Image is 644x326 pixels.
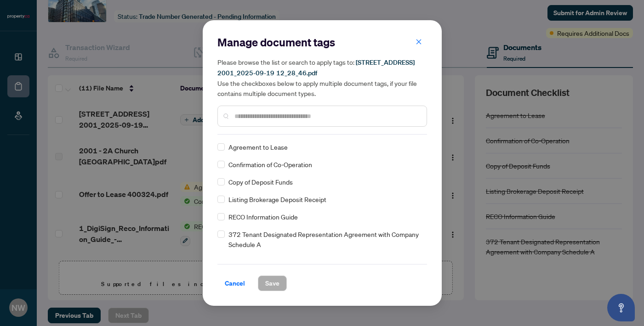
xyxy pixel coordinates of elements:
span: 372 Tenant Designated Representation Agreement with Company Schedule A [228,229,422,249]
span: Copy of Deposit Funds [228,177,293,187]
span: Cancel [225,276,245,291]
button: Open asap [607,294,635,321]
span: Confirmation of Co-Operation [228,159,312,169]
span: Listing Brokerage Deposit Receipt [228,194,326,204]
h5: Please browse the list or search to apply tags to: Use the checkboxes below to apply multiple doc... [217,57,427,98]
button: Save [258,275,287,291]
h2: Manage document tags [217,35,427,50]
span: close [416,39,422,45]
span: Agreement to Lease [228,142,288,152]
span: RECO Information Guide [228,212,298,222]
button: Cancel [217,275,252,291]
